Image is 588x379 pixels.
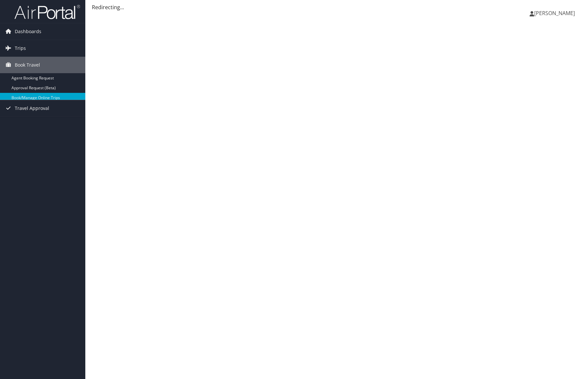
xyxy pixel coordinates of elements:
span: [PERSON_NAME] [534,10,575,17]
span: Trips [15,40,26,56]
img: airportal-logo.png [14,4,80,20]
span: Travel Approval [15,100,49,116]
span: Book Travel [15,57,40,73]
span: Dashboards [15,23,41,40]
a: [PERSON_NAME] [530,3,581,23]
div: Redirecting... [92,3,581,11]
